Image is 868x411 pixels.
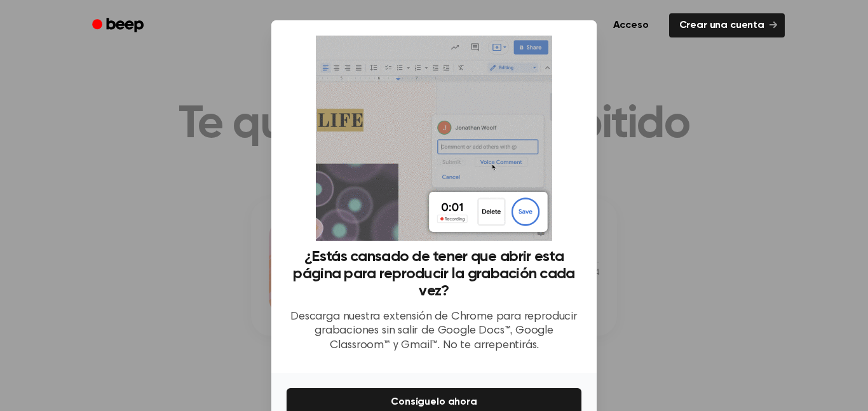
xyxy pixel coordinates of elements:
a: Crear una cuenta [669,13,785,37]
font: Descarga nuestra extensión de Chrome para reproducir grabaciones sin salir de Google Docs™, Googl... [290,311,578,351]
font: Acceso [613,20,649,30]
img: Extensión de pitido en acción [316,36,552,241]
font: ¿Estás cansado de tener que abrir esta página para reproducir la grabación cada vez? [293,249,574,299]
font: Consíguelo ahora [391,397,477,407]
font: Crear una cuenta [679,20,764,30]
a: Acceso [600,11,661,40]
a: Bip [83,13,155,38]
